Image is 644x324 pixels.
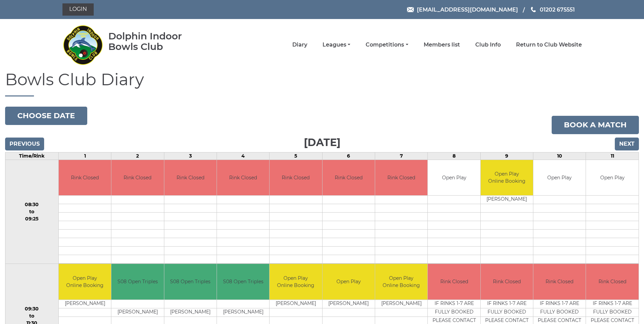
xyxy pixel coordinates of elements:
[428,300,480,308] td: IF RINKS 1-7 ARE
[586,300,639,308] td: IF RINKS 1-7 ARE
[111,264,164,300] td: S08 Open Triples
[62,3,94,16] a: Login
[533,160,586,196] td: Open Play
[217,160,269,196] td: Rink Closed
[586,308,639,317] td: FULLY BOOKED
[552,116,639,134] a: Book a match
[533,264,586,300] td: Rink Closed
[533,308,586,317] td: FULLY BOOKED
[428,152,480,160] td: 8
[5,160,59,264] td: 08:30 to 09:25
[270,160,322,196] td: Rink Closed
[586,152,639,160] td: 11
[407,5,518,14] a: Email [EMAIL_ADDRESS][DOMAIN_NAME]
[366,41,408,49] a: Competitions
[111,160,164,196] td: Rink Closed
[323,264,375,300] td: Open Play
[164,308,217,317] td: [PERSON_NAME]
[615,138,639,150] input: Next
[480,152,533,160] td: 9
[417,6,518,13] span: [EMAIL_ADDRESS][DOMAIN_NAME]
[531,7,536,12] img: Phone us
[586,264,639,300] td: Rink Closed
[270,264,322,300] td: Open Play Online Booking
[217,264,269,300] td: S08 Open Triples
[533,152,586,160] td: 10
[111,152,164,160] td: 2
[164,264,217,300] td: S08 Open Triples
[481,308,533,317] td: FULLY BOOKED
[323,41,350,49] a: Leagues
[322,152,375,160] td: 6
[428,308,480,317] td: FULLY BOOKED
[375,300,427,308] td: [PERSON_NAME]
[481,264,533,300] td: Rink Closed
[59,160,111,196] td: Rink Closed
[5,107,87,125] button: Choose date
[375,264,427,300] td: Open Play Online Booking
[481,196,533,204] td: [PERSON_NAME]
[428,264,480,300] td: Rink Closed
[164,152,217,160] td: 3
[481,160,533,196] td: Open Play Online Booking
[59,300,111,308] td: [PERSON_NAME]
[516,41,582,49] a: Return to Club Website
[5,71,639,96] h1: Bowls Club Diary
[217,152,269,160] td: 4
[407,7,414,12] img: Email
[540,6,575,13] span: 01202 675551
[323,300,375,308] td: [PERSON_NAME]
[58,152,111,160] td: 1
[62,21,103,69] img: Dolphin Indoor Bowls Club
[5,138,44,150] input: Previous
[270,300,322,308] td: [PERSON_NAME]
[111,308,164,317] td: [PERSON_NAME]
[292,41,307,49] a: Diary
[5,152,59,160] td: Time/Rink
[424,41,460,49] a: Members list
[533,300,586,308] td: IF RINKS 1-7 ARE
[586,160,639,196] td: Open Play
[108,31,204,52] div: Dolphin Indoor Bowls Club
[375,160,427,196] td: Rink Closed
[475,41,501,49] a: Club Info
[375,152,428,160] td: 7
[481,300,533,308] td: IF RINKS 1-7 ARE
[217,308,269,317] td: [PERSON_NAME]
[59,264,111,300] td: Open Play Online Booking
[428,160,480,196] td: Open Play
[270,152,322,160] td: 5
[164,160,217,196] td: Rink Closed
[323,160,375,196] td: Rink Closed
[530,5,575,14] a: Phone us 01202 675551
